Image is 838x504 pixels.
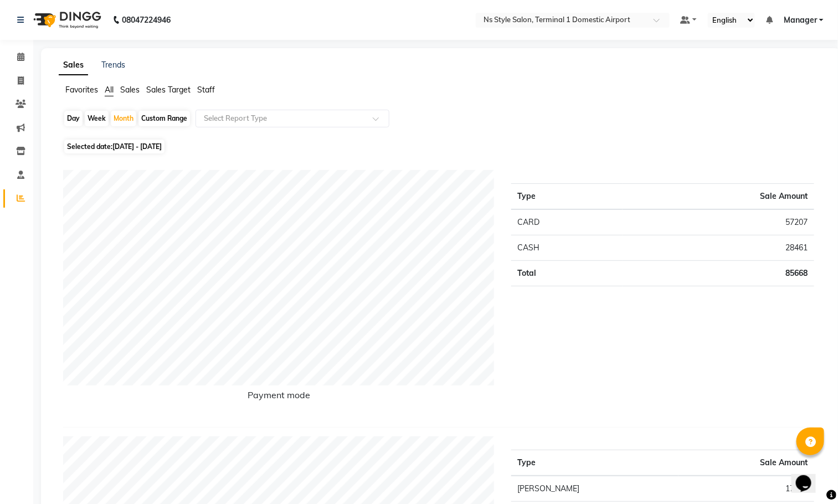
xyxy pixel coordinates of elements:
iframe: chat widget [791,460,827,493]
th: Type [511,450,679,476]
img: logo [28,4,104,35]
th: Sale Amount [678,450,814,476]
span: Favorites [65,85,98,95]
span: [DATE] - [DATE] [112,142,162,151]
div: Custom Range [138,111,190,126]
td: 17346 [678,476,814,502]
td: 85668 [623,261,814,286]
td: 57207 [623,209,814,235]
a: Sales [59,55,88,75]
td: Total [511,261,623,286]
td: CARD [511,209,623,235]
div: Day [64,111,83,126]
span: All [105,85,114,95]
span: Selected date: [64,140,164,153]
span: Staff [197,85,215,95]
td: [PERSON_NAME] [511,476,679,502]
span: Manager [784,14,817,26]
span: Sales [120,85,140,95]
th: Sale Amount [623,184,814,210]
td: 28461 [623,235,814,261]
th: Type [511,184,623,210]
td: CASH [511,235,623,261]
h6: Payment mode [63,390,495,405]
div: Month [111,111,136,126]
a: Trends [101,60,125,70]
b: 08047224946 [122,4,171,35]
div: Week [85,111,109,126]
span: Sales Target [146,85,191,95]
